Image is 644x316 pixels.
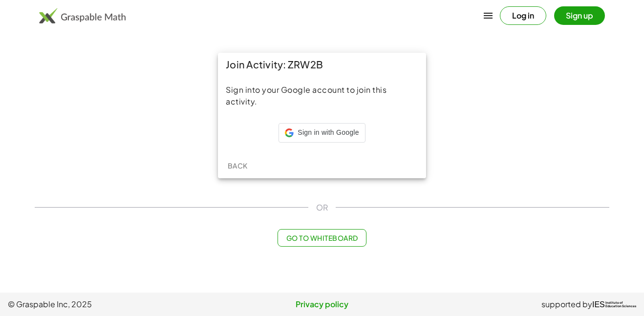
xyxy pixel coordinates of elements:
span: IES [592,300,605,309]
span: Sign in with Google [298,128,359,138]
button: Log in [500,6,546,25]
span: OR [316,202,328,213]
div: Sign into your Google account to join this activity. [226,84,418,107]
span: supported by [541,298,592,310]
button: Back [222,157,253,174]
div: Sign in with Google [279,123,365,143]
a: Privacy policy [217,298,427,310]
span: Back [227,161,247,170]
span: © Graspable Inc, 2025 [8,298,217,310]
span: Go to Whiteboard [286,233,358,242]
button: Go to Whiteboard [278,229,366,247]
a: IESInstitute ofEducation Sciences [592,298,636,310]
span: Institute of Education Sciences [605,301,636,308]
div: Join Activity: ZRW2B [218,53,426,76]
button: Sign up [554,6,605,25]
